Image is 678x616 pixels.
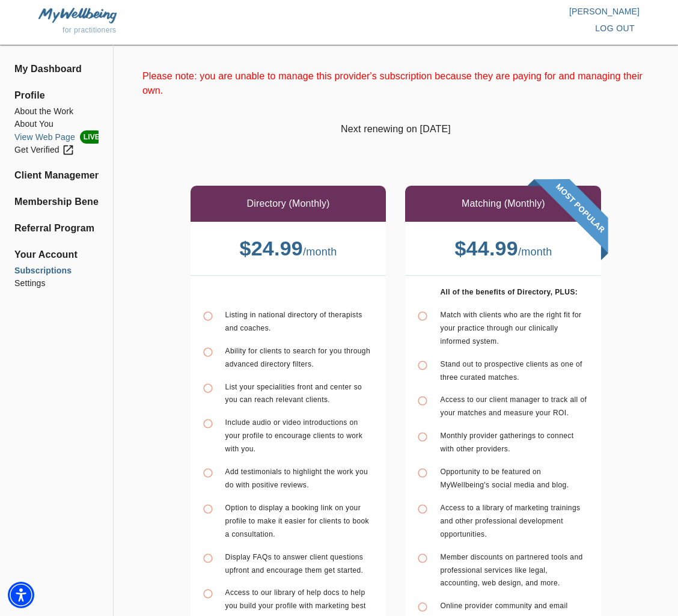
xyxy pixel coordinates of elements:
[147,122,644,136] p: Next renewing on [DATE]
[142,69,649,98] p: Please note: you are unable to manage this provider's subscription because they are paying for an...
[440,553,582,588] span: Member discounts on partnered tools and professional services like legal, accounting, web design,...
[225,347,370,368] span: Ability for clients to search for you through advanced directory filters.
[454,237,518,260] b: $ 44.99
[225,504,369,538] span: Option to display a booking link on your profile to make it easier for clients to book a consulta...
[225,418,363,453] span: Include audio or video introductions on your profile to encourage clients to work with you.
[590,17,640,40] button: log out
[14,130,99,144] a: View Web PageLIVE
[14,264,99,277] a: Subscriptions
[14,168,99,183] a: Client Management
[225,311,362,332] span: Listing in national directory of therapists and coaches.
[440,288,578,296] b: All of the benefits of Directory, PLUS:
[440,468,569,489] span: Opportunity to be featured on MyWellbeing's social media and blog.
[225,553,364,575] span: Display FAQs to answer client questions upfront and encourage them get started.
[14,277,99,290] a: Settings
[14,88,99,103] span: Profile
[14,144,75,156] div: Get Verified
[14,144,99,156] a: Get Verified
[462,197,545,211] p: Matching (Monthly)
[14,118,99,130] a: About You
[527,179,608,260] img: banner
[440,395,587,417] span: Access to our client manager to track all of your matches and measure your ROI.
[14,195,99,209] a: Membership Benefits
[440,360,582,382] span: Stand out to prospective clients as one of three curated matches.
[440,432,573,453] span: Monthly provider gatherings to connect with other providers.
[8,582,34,608] div: Accessibility Menu
[440,311,581,346] span: Match with clients who are the right fit for your practice through our clinically informed system.
[225,383,362,404] span: List your specialities front and center so you can reach relevant clients.
[14,248,99,262] span: Your Account
[38,8,117,23] img: MyWellbeing
[63,26,117,34] span: for practitioners
[440,504,580,538] span: Access to a library of marketing trainings and other professional development opportunities.
[518,246,552,258] span: / month
[595,21,635,36] span: log out
[14,62,99,76] a: My Dashboard
[303,246,337,258] span: / month
[247,197,330,211] p: Directory (Monthly)
[339,5,640,17] p: [PERSON_NAME]
[14,105,99,118] a: About the Work
[80,130,103,144] span: LIVE
[240,237,304,260] b: $ 24.99
[14,221,99,236] a: Referral Program
[14,130,99,144] li: View Web Page
[225,468,368,489] span: Add testimonials to highlight the work you do with positive reviews.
